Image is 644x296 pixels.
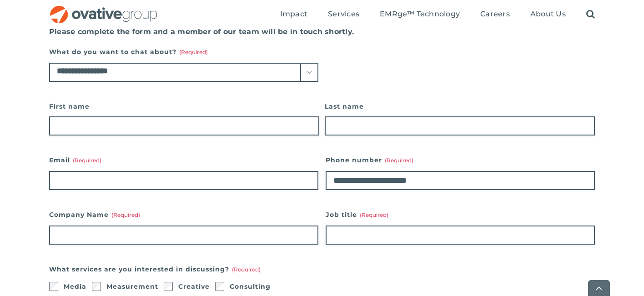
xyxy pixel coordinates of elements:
[530,10,566,20] a: About Us
[280,10,307,19] span: Impact
[385,157,413,164] span: (Required)
[530,10,566,19] span: About Us
[230,280,271,293] label: Consulting
[328,10,359,20] a: Services
[73,157,101,164] span: (Required)
[49,45,318,58] label: What do you want to chat about?
[232,266,261,273] span: (Required)
[280,10,307,20] a: Impact
[179,49,208,55] span: (Required)
[326,154,595,166] label: Phone number
[325,100,595,113] label: Last name
[328,10,359,19] span: Services
[64,280,86,293] label: Media
[326,208,595,221] label: Job title
[111,211,140,218] span: (Required)
[49,208,318,221] label: Company Name
[178,280,210,293] label: Creative
[49,100,319,113] label: First name
[49,5,158,13] a: OG_Full_horizontal_RGB
[360,211,388,218] span: (Required)
[480,10,510,19] span: Careers
[380,10,460,19] span: EMRge™ Technology
[586,10,595,20] a: Search
[49,263,261,276] legend: What services are you interested in discussing?
[49,27,354,36] strong: Please complete the form and a member of our team will be in touch shortly.
[380,10,460,20] a: EMRge™ Technology
[49,154,318,166] label: Email
[106,280,158,293] label: Measurement
[480,10,510,20] a: Careers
